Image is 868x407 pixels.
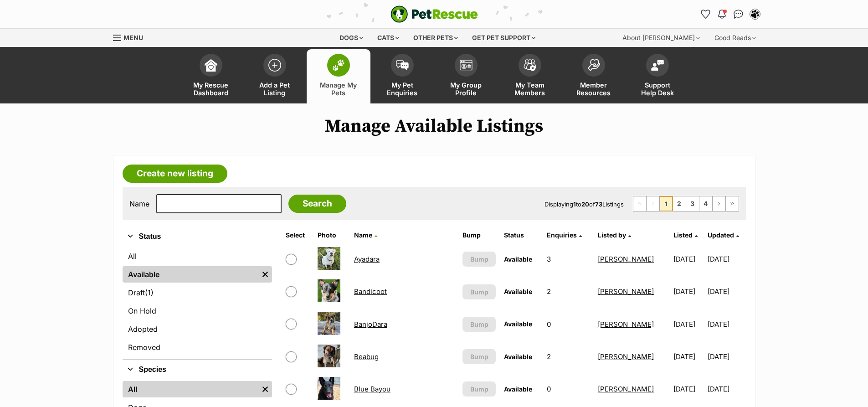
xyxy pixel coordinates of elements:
[708,309,745,340] td: [DATE]
[708,341,745,372] td: [DATE]
[670,373,707,405] td: [DATE]
[673,231,693,239] span: Listed
[254,81,295,97] span: Add a Pet Listing
[699,7,713,21] a: Favourites
[509,81,550,97] span: My Team Members
[637,81,678,97] span: Support Help Desk
[713,196,725,211] a: Next page
[547,231,577,239] span: translation missing: en.admin.listings.index.attributes.enquiries
[145,287,154,298] span: (1)
[459,228,500,242] th: Bump
[524,59,536,71] img: team-members-icon-5396bd8760b3fe7c0b43da4ab00e1e3bb1a5d9ba89233759b79545d2d3fc5d0d.svg
[123,364,272,376] button: Species
[446,81,487,97] span: My Group Profile
[573,201,576,208] strong: 1
[288,195,346,213] input: Search
[504,353,532,361] span: Available
[686,196,699,211] a: Page 3
[708,243,745,275] td: [DATE]
[504,288,532,295] span: Available
[670,341,707,372] td: [DATE]
[123,34,143,41] span: Menu
[462,381,496,397] button: Bump
[123,321,272,337] a: Adopted
[633,196,739,211] nav: Pagination
[598,255,654,263] a: [PERSON_NAME]
[129,200,149,208] label: Name
[500,228,542,242] th: Status
[543,309,593,340] td: 0
[314,228,349,242] th: Photo
[243,49,307,103] a: Add a Pet Listing
[123,246,272,359] div: Status
[595,201,602,208] strong: 73
[699,196,712,211] a: Page 4
[598,352,654,361] a: [PERSON_NAME]
[633,196,646,211] span: First page
[258,381,272,397] a: Remove filter
[708,231,739,239] a: Updated
[708,373,745,405] td: [DATE]
[332,59,345,71] img: manage-my-pets-icon-02211641906a0b7f246fdf0571729dbe1e7629f14944591b6c1af311fb30b64b.svg
[282,228,313,242] th: Select
[407,29,464,47] div: Other pets
[466,29,542,47] div: Get pet support
[205,59,217,72] img: dashboard-icon-eb2f2d2d3e046f16d808141f083e7271f6b2e854fb5c12c21221c1fb7104beca.svg
[318,81,359,97] span: Manage My Pets
[434,49,498,103] a: My Group Profile
[581,201,589,208] strong: 20
[598,231,631,239] a: Listed by
[670,309,707,340] td: [DATE]
[390,5,478,23] a: PetRescue
[543,373,593,405] td: 0
[504,385,532,393] span: Available
[750,10,760,19] img: Lynda Smith profile pic
[268,59,281,72] img: add-pet-listing-icon-0afa8454b4691262ce3f59096e99ab1cd57d4a30225e0717b998d2c9b9846f56.svg
[626,49,689,103] a: Support Help Desk
[598,320,654,329] a: [PERSON_NAME]
[396,60,409,70] img: pet-enquiries-icon-7e3ad2cf08bfb03b45e93fb7055b45f3efa6380592205ae92323e6603595dc1f.svg
[382,81,423,97] span: My Pet Enquiries
[715,7,729,21] button: Notifications
[598,287,654,296] a: [PERSON_NAME]
[462,317,496,332] button: Bump
[354,385,390,393] a: Blue Bayou
[307,49,370,103] a: Manage My Pets
[616,29,706,47] div: About [PERSON_NAME]
[470,319,488,329] span: Bump
[123,165,227,183] a: Create new listing
[708,276,745,307] td: [DATE]
[470,254,488,264] span: Bump
[354,231,377,239] a: Name
[123,303,272,319] a: On Hold
[462,349,496,364] button: Bump
[123,231,272,242] button: Status
[123,284,272,301] a: Draft
[544,201,624,208] span: Displaying to of Listings
[470,287,488,297] span: Bump
[354,352,379,361] a: Beabug
[470,352,488,361] span: Bump
[647,196,659,211] span: Previous page
[598,385,654,393] a: [PERSON_NAME]
[462,284,496,299] button: Bump
[123,248,272,264] a: All
[547,231,582,239] a: Enquiries
[543,276,593,307] td: 2
[562,49,626,103] a: Member Resources
[718,10,725,19] img: notifications-46538b983faf8c2785f20acdc204bb7945ddae34d4c08c2a6579f10ce5e182be.svg
[354,255,380,263] a: Ayadara
[651,60,664,71] img: help-desk-icon-fdf02630f3aa405de69fd3d07c3f3aa587a6932b1a1747fa1d2bba05be0121f9.svg
[587,59,600,71] img: member-resources-icon-8e73f808a243e03378d46382f2149f9095a855e16c252ad45f914b54edf8863c.svg
[708,29,762,47] div: Good Reads
[354,287,387,296] a: Bandicoot
[390,5,478,23] img: logo-e224e6f780fb5917bec1dbf3a21bbac754714ae5b6737aabdf751b685950b380.svg
[498,49,562,103] a: My Team Members
[371,29,406,47] div: Cats
[726,196,739,211] a: Last page
[670,243,707,275] td: [DATE]
[699,7,762,21] ul: Account quick links
[123,339,272,355] a: Removed
[731,7,746,21] a: Conversations
[504,255,532,263] span: Available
